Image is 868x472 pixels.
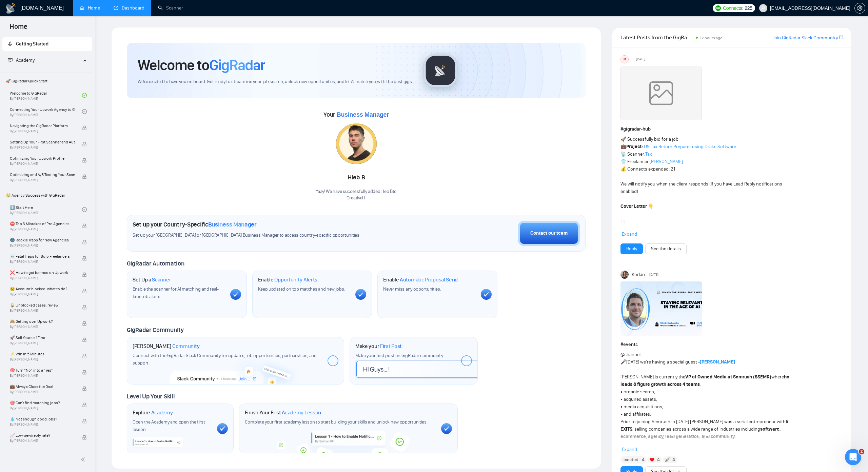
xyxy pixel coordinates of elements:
[133,353,317,366] span: Connect with the GigRadar Slack Community for updates, job opportunities, partnerships, and support.
[82,305,87,310] span: lock
[16,57,35,63] span: Academy
[158,5,183,11] a: searchScanner
[10,374,75,378] span: By [PERSON_NAME]
[8,41,13,46] span: rocket
[4,22,33,36] span: Home
[622,447,637,452] span: Expand
[10,129,75,133] span: By [PERSON_NAME]
[82,386,87,391] span: lock
[423,54,457,87] img: gigradar-logo.png
[839,34,843,41] a: export
[82,109,87,114] span: check-circle
[82,256,87,261] span: lock
[316,172,397,183] div: Hleb B
[10,341,75,345] span: By [PERSON_NAME]
[82,289,87,293] span: lock
[82,223,87,228] span: lock
[650,457,654,462] img: ❤️
[133,232,401,239] span: Set up your [GEOGRAPHIC_DATA] or [GEOGRAPHIC_DATA] Business Manager to access country-specific op...
[650,159,683,164] a: [PERSON_NAME]
[620,66,702,120] img: weqQh+iSagEgQAAAABJRU5ErkJggg==
[10,171,75,178] span: Optimizing and A/B Testing Your Scanner for Better Results
[133,409,173,416] h1: Explore
[82,93,87,98] span: check-circle
[82,142,87,146] span: lock
[80,5,100,11] a: homeHome
[700,36,723,40] span: 12 hours ago
[642,456,645,463] span: 4
[10,220,75,227] span: ⛔ Top 3 Mistakes of Pro Agencies
[530,230,568,237] div: Contact our team
[258,276,318,283] h1: Enable
[383,286,441,292] span: Never miss any opportunities.
[10,104,82,119] a: Connecting Your Upwork Agency to GigRadarBy[PERSON_NAME]
[171,353,300,384] img: slackcommunity-bg.png
[518,221,580,246] button: Contact our team
[685,374,771,380] strong: VP of Owned Media at Semrush ($SEMR)
[10,334,75,341] span: 🚀 Sell Yourself First
[845,449,861,465] iframe: Intercom live chat
[133,286,219,299] span: Enable the scanner for AI matching and real-time job alerts.
[82,337,87,342] span: lock
[10,122,75,129] span: Navigating the GigRadar Platform
[316,189,397,201] div: Yaay! We have successfully added Hleb B to
[10,202,82,217] a: 1️⃣ Start HereBy[PERSON_NAME]
[645,151,652,157] a: Tax
[127,393,175,400] span: Level Up Your Skill
[16,41,48,47] span: Getting Started
[82,419,87,424] span: lock
[854,5,865,11] a: setting
[82,207,87,212] span: check-circle
[700,359,735,365] a: [PERSON_NAME]
[133,419,205,432] span: Open the Academy and open the first lesson.
[672,456,675,463] span: 4
[10,309,75,313] span: By [PERSON_NAME]
[10,302,75,309] span: 🔓 Unblocked cases: review
[3,189,92,202] span: 👑 Agency Success with GigRadar
[859,449,864,454] span: 2
[10,227,75,231] span: By [PERSON_NAME]
[272,431,425,453] img: academy-bg.png
[133,276,171,283] h1: Set Up a
[649,272,658,278] span: [DATE]
[10,318,75,325] span: 🙈 Getting over Upwork?
[82,370,87,375] span: lock
[208,221,257,228] span: Business Manager
[400,276,458,283] span: Automatic Proposal Send
[172,343,200,350] span: Community
[245,419,428,425] span: Complete your first academy lesson to start building your skills and unlock new opportunities.
[10,367,75,374] span: 🎯 Turn “No” into a “Yes”
[355,353,443,358] span: Make your first post on GigRadar community.
[10,325,75,329] span: By [PERSON_NAME]
[152,276,171,283] span: Scanner
[772,34,838,42] a: Join GigRadar Slack Community
[82,321,87,326] span: lock
[2,37,92,51] li: Getting Started
[323,111,389,118] span: Your
[10,276,75,280] span: By [PERSON_NAME]
[745,4,752,12] span: 225
[10,286,75,292] span: 😭 Account blocked: what to do?
[10,406,75,410] span: By [PERSON_NAME]
[10,155,75,162] span: Optimizing Your Upwork Profile
[282,409,321,416] span: Academy Lesson
[3,74,92,88] span: 🚀 GigRadar Quick Start
[82,402,87,407] span: lock
[626,245,637,253] a: Reply
[5,3,16,14] img: logo
[10,399,75,406] span: 🎯 Can't find matching jobs?
[10,292,75,296] span: By [PERSON_NAME]
[645,243,687,254] button: See the details
[82,435,87,440] span: lock
[138,56,265,74] h1: Welcome to
[10,357,75,361] span: By [PERSON_NAME]
[622,231,637,237] span: Expand
[82,354,87,358] span: lock
[133,221,257,228] h1: Set up your Country-Specific
[620,352,640,357] span: @channel
[355,343,402,350] h1: Make your
[274,276,317,283] span: Opportunity Alerts
[620,281,702,336] img: F09E0NJK02H-Nick%20Eubanks.png
[8,58,13,62] span: fund-projection-screen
